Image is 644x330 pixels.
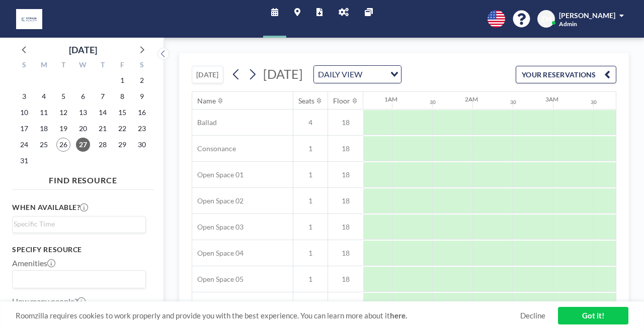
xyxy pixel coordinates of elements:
[328,249,363,258] span: 18
[541,15,552,24] span: ZM
[520,311,545,320] a: Decline
[16,311,520,320] span: Roomzilla requires cookies to work properly and provide you with the best experience. You can lea...
[328,144,363,153] span: 18
[293,196,328,205] span: 1
[135,138,149,152] span: Saturday, August 30, 2025
[516,66,616,83] button: YOUR RESERVATIONS
[93,59,112,72] div: T
[37,89,51,103] span: Monday, August 4, 2025
[192,223,244,232] span: Open Space 03
[56,122,70,136] span: Tuesday, August 19, 2025
[510,99,516,105] div: 30
[384,95,397,103] div: 1AM
[56,138,70,152] span: Tuesday, August 26, 2025
[17,105,31,120] span: Sunday, August 10, 2025
[192,301,244,310] span: Open Space 06
[328,275,363,284] span: 18
[132,59,151,72] div: S
[76,122,90,136] span: Wednesday, August 20, 2025
[56,105,70,120] span: Tuesday, August 12, 2025
[34,59,54,72] div: M
[293,118,328,127] span: 4
[293,144,328,153] span: 1
[293,170,328,179] span: 1
[54,59,73,72] div: T
[465,95,478,103] div: 2AM
[112,59,132,72] div: F
[192,249,244,258] span: Open Space 04
[115,73,129,87] span: Friday, August 1, 2025
[192,118,217,127] span: Ballad
[192,275,244,284] span: Open Space 05
[37,105,51,120] span: Monday, August 11, 2025
[96,105,110,120] span: Thursday, August 14, 2025
[37,122,51,136] span: Monday, August 18, 2025
[76,138,90,152] span: Wednesday, August 27, 2025
[12,296,86,306] label: How many people?
[314,66,401,83] div: Search for option
[17,89,31,103] span: Sunday, August 3, 2025
[328,301,363,310] span: 18
[16,9,42,29] img: organization-logo
[96,138,110,152] span: Thursday, August 28, 2025
[316,68,364,81] span: DAILY VIEW
[69,43,97,57] div: [DATE]
[293,249,328,258] span: 1
[365,68,384,81] input: Search for option
[115,122,129,136] span: Friday, August 22, 2025
[135,73,149,87] span: Saturday, August 2, 2025
[135,105,149,120] span: Saturday, August 16, 2025
[73,59,93,72] div: W
[56,89,70,103] span: Tuesday, August 5, 2025
[135,89,149,103] span: Saturday, August 9, 2025
[591,99,597,105] div: 30
[328,223,363,232] span: 18
[115,138,129,152] span: Friday, August 29, 2025
[12,258,55,268] label: Amenities
[12,245,146,254] h3: Specify resource
[328,170,363,179] span: 18
[559,20,577,28] span: Admin
[192,144,236,153] span: Consonance
[197,96,216,105] div: Name
[559,11,615,20] span: [PERSON_NAME]
[17,138,31,152] span: Sunday, August 24, 2025
[76,89,90,103] span: Wednesday, August 6, 2025
[192,170,244,179] span: Open Space 01
[135,122,149,136] span: Saturday, August 23, 2025
[263,66,303,81] span: [DATE]
[293,301,328,310] span: 1
[115,105,129,120] span: Friday, August 15, 2025
[328,118,363,127] span: 18
[13,271,145,288] div: Search for option
[13,216,145,232] div: Search for option
[298,96,314,105] div: Seats
[14,273,140,286] input: Search for option
[96,89,110,103] span: Thursday, August 7, 2025
[15,59,34,72] div: S
[558,307,628,324] a: Got it!
[96,122,110,136] span: Thursday, August 21, 2025
[76,105,90,120] span: Wednesday, August 13, 2025
[17,122,31,136] span: Sunday, August 17, 2025
[115,89,129,103] span: Friday, August 8, 2025
[333,96,350,105] div: Floor
[293,275,328,284] span: 1
[390,311,407,320] a: here.
[37,138,51,152] span: Monday, August 25, 2025
[430,99,436,105] div: 30
[17,154,31,168] span: Sunday, August 31, 2025
[12,171,154,185] h4: FIND RESOURCE
[293,223,328,232] span: 1
[192,196,244,205] span: Open Space 02
[192,66,223,83] button: [DATE]
[328,196,363,205] span: 18
[545,95,558,103] div: 3AM
[14,218,140,230] input: Search for option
